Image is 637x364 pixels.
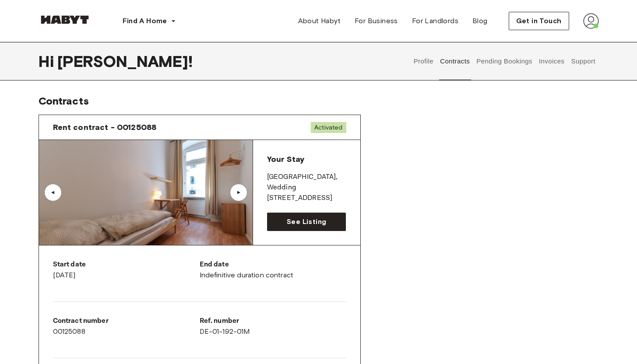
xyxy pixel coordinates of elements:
p: Contract number [53,316,200,326]
a: See Listing [267,213,346,231]
span: Get in Touch [516,16,562,26]
a: Blog [465,12,495,30]
div: user profile tabs [410,42,598,80]
div: ▲ [234,190,243,195]
button: Find A Home [116,12,183,30]
img: Image of the room [39,140,253,245]
a: About Habyt [291,12,348,30]
button: Get in Touch [509,12,569,30]
span: Your Stay [267,154,304,164]
span: Contracts [39,94,89,107]
img: Habyt [39,15,91,24]
p: End date [200,259,346,270]
div: DE-01-192-01M [200,316,346,337]
p: Ref. number [200,316,346,326]
span: About Habyt [298,16,341,26]
div: 00125088 [53,316,200,337]
div: [DATE] [53,259,200,280]
span: For Landlords [412,16,458,26]
img: avatar [583,13,599,29]
button: Pending Bookings [475,42,534,80]
span: [PERSON_NAME] ! [57,52,193,70]
p: [GEOGRAPHIC_DATA] , Wedding [267,172,346,193]
span: Activated [311,122,346,133]
span: Hi [39,52,57,70]
p: Start date [53,259,200,270]
button: Profile [412,42,435,80]
p: [STREET_ADDRESS] [267,193,346,203]
a: For Landlords [405,12,465,30]
button: Contracts [439,42,471,80]
span: Rent contract - 00125088 [53,122,157,133]
span: For Business [355,16,398,26]
div: Indefinitive duration contract [200,259,346,280]
span: Find A Home [123,16,167,26]
button: Support [570,42,597,80]
a: For Business [348,12,405,30]
div: ▲ [49,190,57,195]
button: Invoices [538,42,565,80]
span: Blog [472,16,488,26]
span: See Listing [287,217,326,227]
